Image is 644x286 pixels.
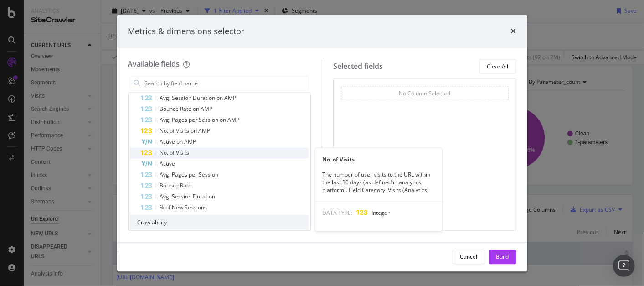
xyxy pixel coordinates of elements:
span: Bounce Rate on AMP [160,105,213,113]
div: Cancel [460,253,478,260]
span: Avg. Session Duration [160,193,216,201]
span: Active [160,160,175,168]
div: Build [496,253,509,260]
div: No. of Visits [315,155,442,163]
div: No Column Selected [399,89,450,97]
button: Build [489,250,516,264]
div: Crawlability [130,215,309,230]
div: The number of user visits to the URL within the last 30 days (as defined in analytics platform). ... [315,170,442,193]
div: Open Intercom Messenger [613,255,635,277]
span: No. of Visits on AMP [160,127,211,135]
span: Avg. Pages per Session [160,171,219,179]
div: Available fields [128,59,180,69]
span: Avg. Session Duration on AMP [160,94,237,102]
div: Selected fields [333,61,383,72]
span: Active on AMP [160,138,196,146]
div: modal [117,15,527,271]
div: times [511,26,516,37]
span: No. of Visits [160,149,190,157]
span: DATA TYPE: [323,209,353,217]
input: Search by field name [144,77,309,90]
div: Clear All [487,62,509,70]
span: Bounce Rate [160,182,192,190]
span: Integer [372,209,390,217]
button: Cancel [453,250,485,264]
div: Metrics & dimensions selector [128,26,245,37]
span: Avg. Pages per Session on AMP [160,116,240,124]
span: % of New Sessions [160,204,207,212]
button: Clear All [479,59,516,74]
